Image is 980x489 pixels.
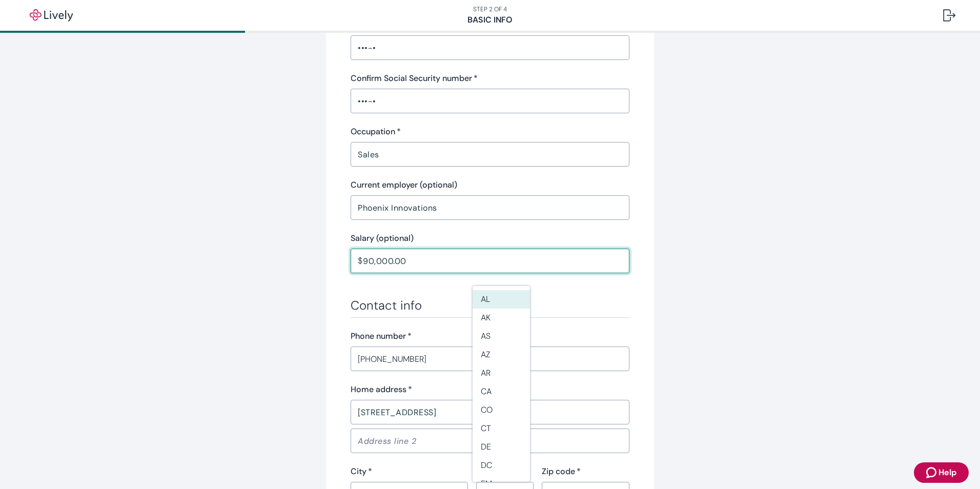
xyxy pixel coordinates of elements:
[351,383,412,396] label: Home address
[351,298,629,313] h3: Contact info
[473,382,530,401] li: CA
[473,345,530,364] li: AZ
[351,349,629,369] input: (555) 555-5555
[473,401,530,419] li: CO
[473,419,530,438] li: CT
[473,290,530,309] li: AL
[351,72,478,85] label: Confirm Social Security number
[351,126,401,138] label: Occupation
[935,3,964,28] button: Log out
[363,251,629,271] input: $0.00
[351,37,629,58] input: ••• - •• - ••••
[351,465,372,478] label: City
[473,438,530,456] li: DE
[473,364,530,382] li: AR
[473,327,530,345] li: AS
[473,309,530,327] li: AK
[914,462,969,483] button: Zendesk support iconHelp
[351,179,457,191] label: Current employer (optional)
[938,466,956,479] span: Help
[351,402,629,422] input: Address line 1
[358,255,362,267] p: $
[351,91,629,111] input: ••• - •• - ••••
[926,466,938,479] svg: Zendesk support icon
[351,232,414,244] label: Salary (optional)
[473,456,530,475] li: DC
[351,330,412,342] label: Phone number
[351,431,629,451] input: Address line 2
[542,465,581,478] label: Zip code
[23,9,80,22] img: Lively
